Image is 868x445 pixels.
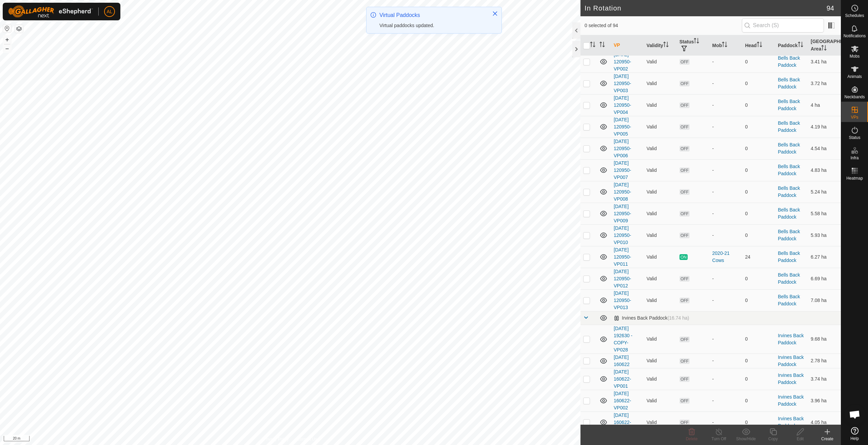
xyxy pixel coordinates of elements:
[712,357,740,364] div: -
[742,35,775,56] th: Head
[614,117,631,137] a: [DATE] 120950-VP005
[663,43,669,48] p-sorticon: Activate to sort
[644,368,677,390] td: Valid
[778,164,800,176] a: Bells Back Paddock
[585,22,742,29] span: 0 selected of 94
[490,9,500,18] button: Close
[778,207,800,220] a: Bells Back Paddock
[712,419,740,426] div: -
[808,368,841,390] td: 3.74 ha
[742,159,775,181] td: 0
[686,437,698,441] span: Delete
[742,368,775,390] td: 0
[808,353,841,368] td: 2.78 ha
[808,94,841,116] td: 4 ha
[712,376,740,383] div: -
[585,4,827,12] h2: In Rotation
[808,73,841,94] td: 3.72 ha
[644,289,677,311] td: Valid
[668,315,689,321] span: (16.74 ha)
[644,224,677,246] td: Valid
[808,181,841,203] td: 5.24 ha
[679,211,690,217] span: OFF
[712,188,740,196] div: -
[778,416,804,428] a: Irvines Back Paddock
[808,116,841,138] td: 4.19 ha
[614,139,631,158] a: [DATE] 120950-VP006
[712,397,740,404] div: -
[712,232,740,239] div: -
[614,326,632,352] a: [DATE] 192630 - COPY-VP028
[3,36,11,44] button: +
[679,298,690,303] span: OFF
[778,333,804,345] a: Irvines Back Paddock
[712,102,740,109] div: -
[644,246,677,268] td: Valid
[775,35,808,56] th: Paddock
[8,5,93,18] img: Gallagher Logo
[778,77,800,89] a: Bells Back Paddock
[787,436,814,442] div: Edit
[844,34,866,38] span: Notifications
[808,246,841,268] td: 6.27 ha
[808,138,841,159] td: 4.54 ha
[778,229,800,241] a: Bells Back Paddock
[712,80,740,87] div: -
[644,325,677,353] td: Valid
[679,232,690,238] span: OFF
[614,74,631,93] a: [DATE] 120950-VP003
[845,404,865,425] div: Open chat
[599,43,605,48] p-sorticon: Activate to sort
[263,436,289,442] a: Privacy Policy
[614,412,631,432] a: [DATE] 160622-VP003
[742,73,775,94] td: 0
[106,8,112,15] span: AL
[778,294,800,306] a: Bells Back Paddock
[679,59,690,65] span: OFF
[679,398,690,404] span: OFF
[808,289,841,311] td: 7.08 ha
[590,43,595,48] p-sorticon: Activate to sort
[778,142,800,155] a: Bells Back Paddock
[845,14,864,18] span: Schedules
[679,81,690,86] span: OFF
[614,247,631,267] a: [DATE] 120950-VP011
[778,250,800,263] a: Bells Back Paddock
[742,289,775,311] td: 0
[644,94,677,116] td: Valid
[757,43,762,48] p-sorticon: Activate to sort
[808,159,841,181] td: 4.83 ha
[808,268,841,289] td: 6.69 ha
[722,43,727,48] p-sorticon: Activate to sort
[710,35,743,56] th: Mob
[712,297,740,304] div: -
[712,58,740,65] div: -
[679,254,688,260] span: ON
[611,35,644,56] th: VP
[778,372,804,385] a: Irvines Back Paddock
[851,115,858,119] span: VPs
[808,411,841,433] td: 4.05 ha
[847,75,862,79] span: Animals
[821,46,827,52] p-sorticon: Activate to sort
[778,120,800,133] a: Bells Back Paddock
[614,391,631,410] a: [DATE] 160622-VP002
[850,437,859,441] span: Help
[679,102,690,108] span: OFF
[778,185,800,198] a: Bells Back Paddock
[677,35,710,56] th: Status
[379,22,485,29] div: Virtual paddocks updated.
[712,275,740,282] div: -
[614,160,631,180] a: [DATE] 120950-VP007
[742,94,775,116] td: 0
[679,276,690,282] span: OFF
[778,99,800,111] a: Bells Back Paddock
[712,145,740,152] div: -
[742,138,775,159] td: 0
[679,189,690,195] span: OFF
[644,390,677,411] td: Valid
[297,436,317,442] a: Contact Us
[614,52,631,72] a: [DATE] 120950-VP002
[644,411,677,433] td: Valid
[3,44,11,53] button: –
